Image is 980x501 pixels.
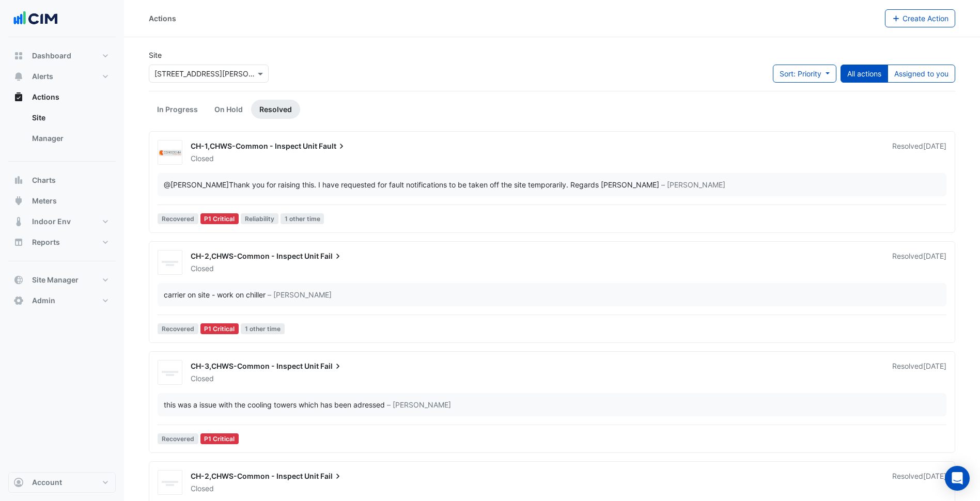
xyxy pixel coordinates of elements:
app-icon: Admin [13,295,24,306]
button: Actions [8,87,116,107]
button: Sort: Priority [773,65,836,83]
button: All actions [841,65,888,83]
span: CH-2,CHWS-Common - Inspect Unit [191,252,319,260]
button: Admin [8,290,116,311]
button: Alerts [8,66,116,87]
app-icon: Site Manager [13,275,24,285]
button: Indoor Env [8,211,116,232]
span: Mon 29-Jul-2024 10:51 AEST [923,252,946,260]
button: Meters [8,191,116,211]
button: Reports [8,232,116,253]
span: CH-2,CHWS-Common - Inspect Unit [191,472,319,480]
div: P1 Critical [200,433,239,444]
div: Resolved [892,361,946,384]
a: Site [24,107,116,128]
img: Conservia [158,148,182,158]
span: Closed [191,484,214,493]
a: Manager [24,128,116,149]
span: Meters [32,196,57,206]
button: Account [8,472,116,493]
div: Actions [8,107,116,153]
span: Dashboard [32,51,71,61]
span: Tue 01-Aug-2023 09:23 AEST [923,472,946,480]
span: Reliability [241,213,278,224]
app-icon: Alerts [13,71,24,82]
span: Sort: Priority [780,69,821,78]
div: carrier on site - work on chiller [164,289,266,300]
span: 1 other time [241,323,285,334]
span: Closed [191,374,214,383]
div: Open Intercom Messenger [945,466,970,491]
app-icon: Reports [13,237,24,247]
span: Reports [32,237,60,247]
span: 1 other time [281,213,324,224]
a: Resolved [251,100,300,119]
app-icon: Actions [13,92,24,102]
span: Fail [320,471,343,481]
span: b.mueller@conservia.com [Conservia] [164,180,229,189]
span: Create Action [903,14,948,23]
app-icon: Dashboard [13,51,24,61]
div: P1 Critical [200,323,239,334]
div: Thank you for raising this. I have requested for fault notifications to be taken off the site tem... [164,179,659,190]
span: CH-1,CHWS-Common - Inspect Unit [191,142,317,150]
label: Site [149,50,162,60]
span: Actions [32,92,59,102]
img: Company Logo [12,8,59,29]
div: Resolved [892,471,946,494]
span: Fault [319,141,347,151]
span: CH-3,CHWS-Common - Inspect Unit [191,362,319,370]
div: Resolved [892,141,946,164]
button: Site Manager [8,270,116,290]
div: this was a issue with the cooling towers which has been adressed [164,399,385,410]
div: Actions [149,13,176,24]
span: – [PERSON_NAME] [661,179,725,190]
span: Indoor Env [32,216,71,227]
div: Resolved [892,251,946,274]
button: Dashboard [8,45,116,66]
a: In Progress [149,100,206,119]
span: Closed [191,264,214,273]
span: Mon 20-Nov-2023 11:13 AEDT [923,362,946,370]
span: Fail [320,361,343,371]
span: Recovered [158,323,198,334]
span: Admin [32,295,55,306]
span: Charts [32,175,56,185]
span: Recovered [158,213,198,224]
span: – [PERSON_NAME] [387,399,451,410]
app-icon: Charts [13,175,24,185]
app-icon: Meters [13,196,24,206]
span: Alerts [32,71,53,82]
span: Fail [320,251,343,261]
span: Closed [191,154,214,163]
button: Charts [8,170,116,191]
span: Mon 09-Sep-2024 06:20 AEST [923,142,946,150]
button: Assigned to you [888,65,955,83]
span: Recovered [158,433,198,444]
span: Account [32,477,62,488]
a: On Hold [206,100,251,119]
div: P1 Critical [200,213,239,224]
span: – [PERSON_NAME] [268,289,332,300]
span: Site Manager [32,275,79,285]
button: Create Action [885,9,956,27]
app-icon: Indoor Env [13,216,24,227]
